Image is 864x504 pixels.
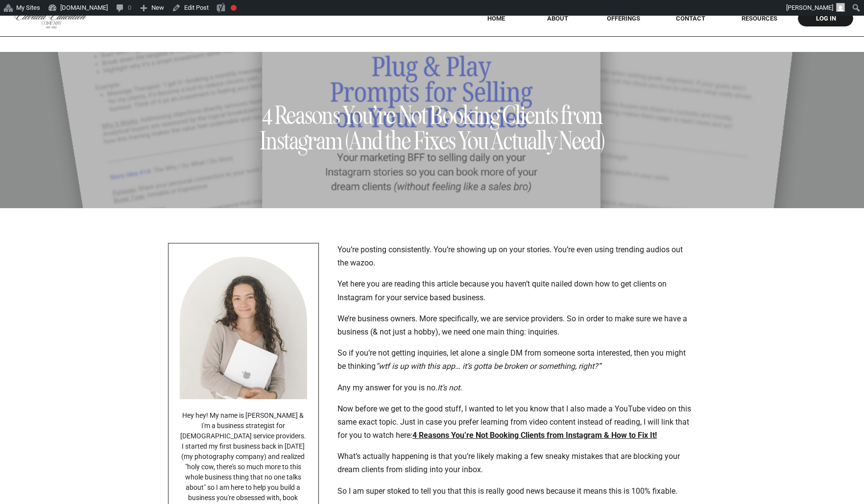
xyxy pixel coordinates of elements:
p: Any my answer for you is no. [337,381,692,394]
p: You’re posting consistently. You’re showing up on your stories. You’re even using trending audios... [337,243,692,269]
p: So if you’re not getting inquiries, let alone a single DM from someone sorta interested, then you... [337,346,692,373]
p: We’re business owners. More specifically, we are service providers. So in order to make sure we h... [337,312,692,338]
a: RESOURCES [728,15,791,22]
p: So I am super stoked to tell you that this is really good news because it means this is 100% fixa... [337,484,692,498]
a: offerings [593,15,654,22]
div: Focus keyphrase not set [231,5,237,11]
p: Yet here you are reading this article because you haven’t quite nailed down how to get clients on... [337,277,692,304]
em: “wtf is up with this app… it’s gotta be broken or something, right?” [376,361,601,371]
a: Contact [669,15,712,22]
a: log in [807,15,845,22]
p: Now before we get to the good stuff, I wanted to let you know that I also made a YouTube video on... [337,402,692,442]
a: About [540,15,575,22]
a: HOME [474,15,518,22]
em: It’s not. [437,383,462,392]
a: 4 Reasons You’re Not Booking Clients from Instagram & How to Fix It! [412,431,657,440]
h1: 4 Reasons You’re Not Booking Clients from Instagram (And the Fixes You Actually Need) [248,103,617,154]
p: What’s actually happening is that you’re likely making a few sneaky mistakes that are blocking yo... [337,450,692,476]
span: [PERSON_NAME] [786,4,833,11]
